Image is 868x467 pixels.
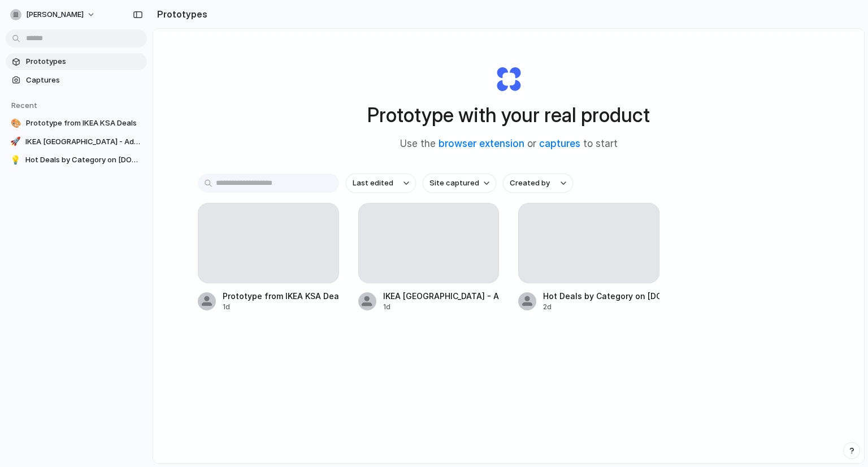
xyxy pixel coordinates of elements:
[367,100,650,130] h1: Prototype with your real product
[400,137,618,152] span: Use the or to start
[6,6,101,24] button: [PERSON_NAME]
[153,7,207,21] h2: Prototypes
[503,174,573,193] button: Created by
[429,178,479,189] span: Site captured
[439,138,524,149] a: browser extension
[223,290,339,302] div: Prototype from IKEA KSA Deals
[223,302,339,312] div: 1d
[346,174,416,193] button: Last edited
[510,178,550,189] span: Created by
[6,133,147,150] a: 🚀IKEA [GEOGRAPHIC_DATA] - Address Plate Service Update
[6,72,147,89] a: Captures
[26,56,142,67] span: Prototypes
[358,203,500,312] a: IKEA [GEOGRAPHIC_DATA] - Address Plate Service Update1d
[11,101,37,110] span: Recent
[198,203,339,312] a: Prototype from IKEA KSA Deals1d
[25,154,142,166] span: Hot Deals by Category on [DOMAIN_NAME]
[6,53,147,70] a: Prototypes
[423,174,496,193] button: Site captured
[518,203,659,312] a: Hot Deals by Category on [DOMAIN_NAME]2d
[6,115,147,132] a: 🎨Prototype from IKEA KSA Deals
[10,154,21,166] div: 💡
[10,118,21,129] div: 🎨
[10,136,21,148] div: 🚀
[26,118,142,129] span: Prototype from IKEA KSA Deals
[383,290,500,302] div: IKEA [GEOGRAPHIC_DATA] - Address Plate Service Update
[25,136,142,148] span: IKEA [GEOGRAPHIC_DATA] - Address Plate Service Update
[6,152,147,168] a: 💡Hot Deals by Category on [DOMAIN_NAME]
[353,178,393,189] span: Last edited
[26,9,84,20] span: [PERSON_NAME]
[539,138,580,149] a: captures
[383,302,500,312] div: 1d
[543,290,659,302] div: Hot Deals by Category on [DOMAIN_NAME]
[543,302,659,312] div: 2d
[26,75,142,86] span: Captures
